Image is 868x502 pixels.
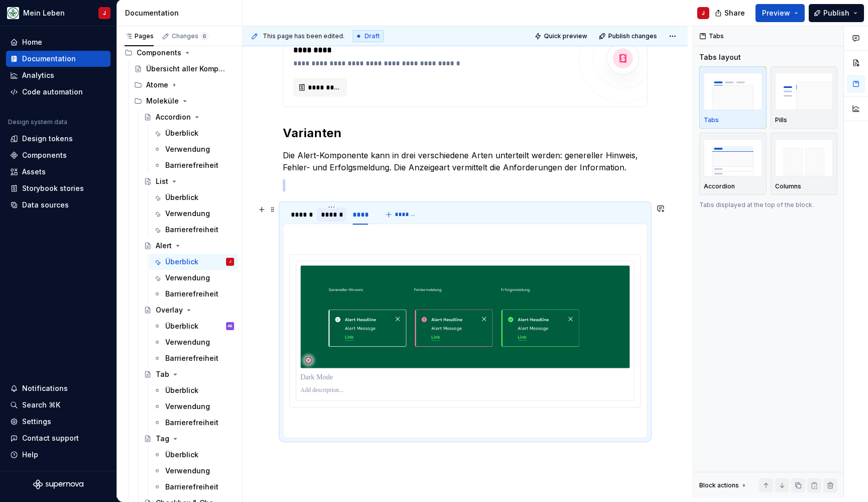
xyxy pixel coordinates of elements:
span: Publish changes [608,32,657,40]
div: Analytics [22,70,54,80]
button: Search ⌘K [6,397,111,413]
div: Verwendung [165,401,210,412]
div: Verwendung [165,209,210,219]
a: Accordion [140,109,238,125]
div: Barrierefreiheit [165,418,219,428]
a: Verwendung [149,141,238,157]
p: Die Alert-Komponente kann in drei verschiedene Arten unterteilt werden: genereller Hinweis, Fehle... [283,149,647,173]
span: 6 [200,32,208,40]
button: placeholderAccordion [699,133,767,195]
div: Changes [172,32,208,40]
button: Publish changes [596,29,662,43]
div: Überblick [165,321,198,331]
div: Design tokens [22,134,73,144]
span: Draft [365,32,380,40]
a: Overlay [140,302,238,318]
button: Quick preview [531,29,592,43]
div: Barrierefreiheit [165,289,219,299]
div: Alert [156,241,172,251]
span: Share [724,8,745,18]
a: Design tokens [6,131,111,147]
div: Moleküle [146,96,179,106]
p: Tabs displayed at the top of the block. [699,201,837,209]
div: Atome [146,80,168,90]
a: Barrierefreiheit [149,286,238,302]
section-item: Dark [289,230,641,432]
div: Übersicht aller Komponenten [146,64,229,74]
button: Publish [809,4,864,22]
a: Überblick [149,189,238,206]
div: Code automation [22,87,83,97]
a: Überblick [149,382,238,398]
svg: Supernova Logo [33,479,83,489]
a: Verwendung [149,206,238,222]
div: Verwendung [165,144,210,154]
a: Verwendung [149,270,238,286]
p: Pills [775,116,787,124]
div: Contact support [22,433,79,443]
a: Components [6,147,111,163]
a: Storybook stories [6,180,111,196]
a: Verwendung [149,334,238,350]
button: placeholderPills [771,66,838,129]
img: df5db9ef-aba0-4771-bf51-9763b7497661.png [7,7,19,19]
p: Accordion [704,182,735,190]
div: Accordion [156,112,191,122]
div: Verwendung [165,466,210,476]
button: Preview [755,4,805,22]
div: J [702,9,705,17]
span: Publish [823,8,849,18]
a: Verwendung [149,398,238,415]
div: Barrierefreiheit [165,160,219,170]
div: Tag [156,434,169,444]
div: Block actions [699,481,739,489]
div: Überblick [165,450,198,460]
a: Alert [140,238,238,254]
a: Code automation [6,84,111,100]
a: Tag [140,431,238,447]
a: Überblick [149,125,238,141]
a: Barrierefreiheit [149,479,238,495]
span: This page has been edited. [263,32,345,40]
a: Überblick [149,447,238,463]
div: Barrierefreiheit [165,482,219,492]
a: Analytics [6,67,111,83]
div: AB [228,321,233,331]
div: J [103,9,106,17]
div: Assets [22,167,46,177]
button: Notifications [6,380,111,396]
span: Preview [762,8,790,18]
div: Help [22,450,38,460]
div: Tabs layout [699,52,741,62]
img: placeholder [775,139,833,176]
div: Components [121,45,238,61]
div: Home [22,37,42,47]
img: placeholder [775,73,833,110]
div: J [229,257,231,267]
a: Documentation [6,51,111,67]
div: Überblick [165,128,198,138]
div: Moleküle [130,93,238,109]
a: Assets [6,164,111,180]
a: Tab [140,366,238,382]
div: Components [137,48,181,58]
button: Mein LebenJ [2,2,115,24]
a: Settings [6,414,111,430]
div: Notifications [22,383,68,393]
button: placeholderColumns [771,133,838,195]
div: Block actions [699,478,748,492]
div: Components [22,150,67,160]
button: Help [6,447,111,463]
div: Storybook stories [22,183,84,193]
a: Barrierefreiheit [149,222,238,238]
div: Tab [156,369,169,379]
a: Barrierefreiheit [149,350,238,366]
span: Quick preview [544,32,587,40]
button: Share [710,4,751,22]
a: ÜberblickAB [149,318,238,334]
div: Überblick [165,192,198,203]
div: Settings [22,417,51,427]
div: Atome [130,77,238,93]
div: Pages [125,32,154,40]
